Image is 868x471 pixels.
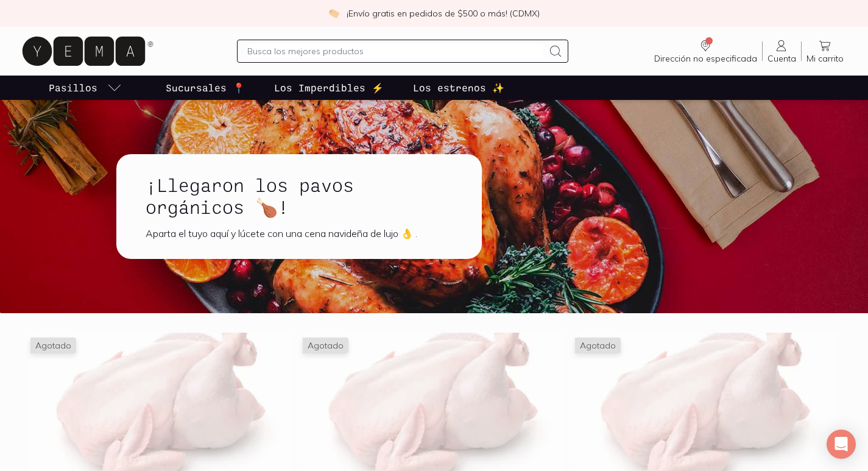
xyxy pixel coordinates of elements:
[767,53,796,64] span: Cuenta
[763,38,801,64] a: Cuenta
[30,338,76,353] span: Agotado
[413,80,504,95] p: Los estrenos ✨
[274,80,384,95] p: Los Imperdibles ⚡️
[328,8,339,19] img: check
[347,7,540,19] p: ¡Envío gratis en pedidos de $500 o más! (CDMX)
[303,338,348,353] span: Agotado
[116,154,521,259] a: ¡Llegaron los pavos orgánicos 🍗!Aparta el tuyo aquí y lúcete con una cena navideña de lujo 👌 .
[411,76,507,100] a: Los estrenos ✨
[146,174,453,218] h1: ¡Llegaron los pavos orgánicos 🍗!
[49,80,97,95] p: Pasillos
[802,38,849,64] a: Mi carrito
[654,53,757,64] span: Dirección no especificada
[806,53,844,64] span: Mi carrito
[46,76,124,100] a: pasillo-todos-link
[272,76,386,100] a: Los Imperdibles ⚡️
[827,430,856,459] div: Open Intercom Messenger
[649,38,762,64] a: Dirección no especificada
[247,44,543,58] input: Busca los mejores productos
[163,76,247,100] a: Sucursales 📍
[575,338,621,353] span: Agotado
[166,80,245,95] p: Sucursales 📍
[146,227,453,239] div: Aparta el tuyo aquí y lúcete con una cena navideña de lujo 👌 .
